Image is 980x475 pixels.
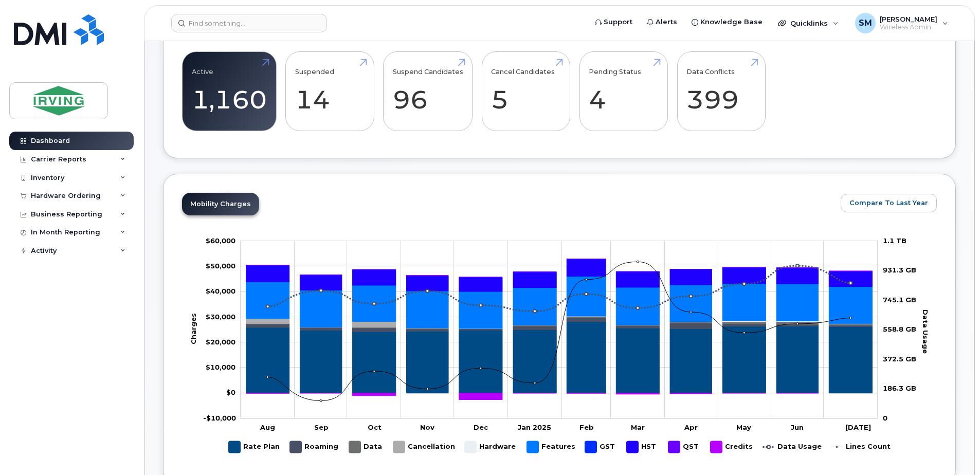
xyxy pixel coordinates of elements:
[711,437,753,457] g: Credits
[883,325,916,334] tspan: 558.8 GB
[420,423,434,431] tspan: Nov
[684,12,770,32] a: Knowledge Base
[171,14,327,32] input: Find something...
[883,385,916,393] tspan: 186.3 GB
[589,58,658,125] a: Pending Status 4
[763,437,822,457] g: Data Usage
[314,423,329,431] tspan: Sep
[206,338,235,346] tspan: $20,000
[527,437,575,457] g: Features
[579,423,594,431] tspan: Feb
[859,17,872,29] span: SM
[684,423,698,431] tspan: Apr
[206,363,235,371] tspan: $10,000
[206,287,235,296] tspan: $40,000
[585,437,616,457] g: GST
[736,423,751,431] tspan: May
[883,266,916,275] tspan: 931.3 GB
[260,423,275,431] tspan: Aug
[656,17,677,27] span: Alerts
[189,313,197,344] tspan: Charges
[791,423,804,431] tspan: Jun
[246,322,873,393] g: Rate Plan
[229,437,891,457] g: Legend
[640,12,684,32] a: Alerts
[841,194,937,212] button: Compare To Last Year
[368,423,382,431] tspan: Oct
[474,423,488,431] tspan: Dec
[182,193,259,215] a: Mobility Charges
[518,423,551,431] tspan: Jan 2025
[206,287,235,296] g: $0
[700,17,763,27] span: Knowledge Base
[627,437,658,457] g: HST
[880,23,937,31] span: Wireless Admin
[349,437,383,457] g: Data
[588,12,640,32] a: Support
[206,236,235,245] tspan: $60,000
[880,15,937,23] span: [PERSON_NAME]
[831,437,891,457] g: Lines Count
[206,363,235,371] g: $0
[883,414,887,422] tspan: 0
[771,13,846,33] div: Quicklinks
[393,58,463,125] a: Suspend Candidates 96
[206,338,235,346] g: $0
[668,437,700,457] g: QST
[686,58,756,125] a: Data Conflicts 399
[206,262,235,270] g: $0
[246,277,873,329] g: Features
[845,423,871,431] tspan: [DATE]
[465,437,517,457] g: Hardware
[206,236,235,245] g: $0
[883,296,916,304] tspan: 745.1 GB
[604,17,632,27] span: Support
[206,262,235,270] tspan: $50,000
[226,389,235,397] tspan: $0
[290,437,339,457] g: Roaming
[246,259,873,291] g: HST
[883,236,906,245] tspan: 1.1 TB
[246,318,873,332] g: Roaming
[246,271,873,400] g: Credits
[229,437,280,457] g: Rate Plan
[295,58,365,125] a: Suspended 14
[206,313,235,321] g: $0
[206,313,235,321] tspan: $30,000
[790,19,828,27] span: Quicklinks
[921,309,930,354] tspan: Data Usage
[203,414,236,422] g: $0
[491,58,560,125] a: Cancel Candidates 5
[631,423,645,431] tspan: Mar
[849,198,928,208] span: Compare To Last Year
[192,58,267,125] a: Active 1,160
[246,316,873,328] g: Cancellation
[393,437,455,457] g: Cancellation
[203,414,236,422] tspan: -$10,000
[883,355,916,363] tspan: 372.5 GB
[848,13,955,33] div: Shittu, Mariam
